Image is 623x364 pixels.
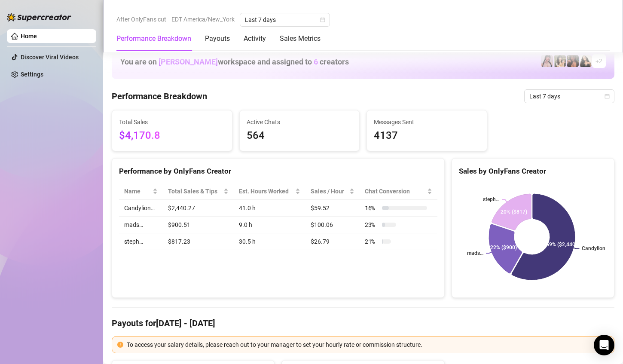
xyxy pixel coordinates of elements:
th: Chat Conversion [360,183,437,200]
text: Candylion… [582,246,609,252]
span: [PERSON_NAME] [159,57,218,66]
span: Sales / Hour [311,187,348,196]
span: 23 % [365,220,379,229]
span: calendar [320,17,325,22]
td: 41.0 h [234,200,305,217]
span: calendar [605,94,610,99]
div: Performance Breakdown [116,34,191,44]
td: 30.5 h [234,233,305,250]
span: Last 7 days [529,90,609,103]
a: Discover Viral Videos [21,54,79,61]
div: Open Intercom Messenger [594,335,614,355]
img: cyber [541,55,553,67]
td: $26.79 [305,233,360,250]
span: After OnlyFans cut [116,13,166,26]
h1: You are on workspace and assigned to creators [120,57,349,67]
span: Chat Conversion [365,187,425,196]
td: mads… [119,217,163,233]
text: mads… [467,250,483,256]
span: Active Chats [247,117,353,127]
td: $817.23 [163,233,234,250]
div: Performance by OnlyFans Creator [119,165,437,177]
td: Candylion… [119,200,163,217]
img: Candylion [554,55,566,67]
th: Name [119,183,163,200]
th: Total Sales & Tips [163,183,234,200]
span: Last 7 days [245,13,325,26]
div: Est. Hours Worked [239,187,293,196]
div: Activity [244,34,266,44]
text: steph… [483,196,499,202]
th: Sales / Hour [305,183,360,200]
span: 4137 [374,128,480,144]
div: Payouts [205,34,230,44]
img: logo-BBDzfeDw.svg [7,13,71,21]
td: $100.06 [305,217,360,233]
td: $2,440.27 [163,200,234,217]
span: 21 % [365,237,379,246]
td: steph… [119,233,163,250]
td: $900.51 [163,217,234,233]
h4: Payouts for [DATE] - [DATE] [112,317,614,329]
span: Total Sales & Tips [168,187,222,196]
img: steph [567,55,579,67]
span: + 2 [596,56,602,66]
span: 16 % [365,203,379,213]
span: 564 [247,128,353,144]
span: exclamation-circle [117,342,123,348]
td: $59.52 [305,200,360,217]
div: Sales Metrics [280,34,321,44]
span: 6 [314,57,318,66]
h4: Performance Breakdown [112,90,207,102]
span: Name [124,187,151,196]
a: Home [21,33,37,40]
span: Total Sales [119,117,225,127]
td: 9.0 h [234,217,305,233]
span: $4,170.8 [119,128,225,144]
div: To access your salary details, please reach out to your manager to set your hourly rate or commis... [127,340,609,349]
div: Sales by OnlyFans Creator [459,165,607,177]
span: EDT America/New_York [171,13,235,26]
span: Messages Sent [374,117,480,127]
img: mads [580,55,592,67]
a: Settings [21,71,43,78]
